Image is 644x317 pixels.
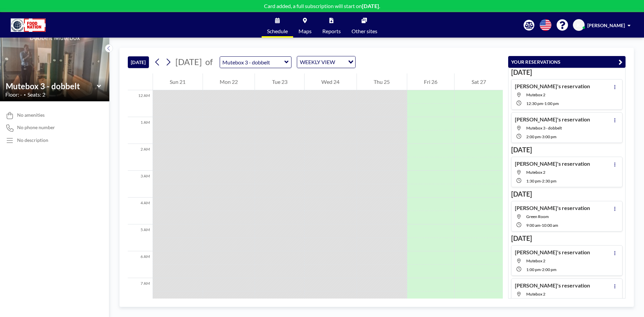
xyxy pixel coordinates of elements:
button: YOUR RESERVATIONS [508,56,626,68]
h3: [DATE] [511,68,623,76]
input: Mutebox 3 - dobbelt [220,57,284,68]
div: 4 AM [128,198,153,224]
div: Mon 22 [203,73,255,90]
span: Mutebox 2 [526,292,545,297]
span: • [24,93,26,97]
h4: [PERSON_NAME]'s reservation [515,282,590,289]
div: No description [17,137,48,143]
span: 12:30 PM [526,101,543,106]
div: Fri 26 [407,73,454,90]
input: Mutebox 3 - dobbelt [6,81,97,91]
span: [DATE] [175,57,202,67]
span: - [541,178,542,183]
span: 10:00 AM [542,223,558,228]
div: Thu 25 [357,73,407,90]
a: Other sites [346,12,383,38]
span: Reports [322,29,341,34]
span: - [543,101,544,106]
span: Schedule [267,29,288,34]
b: [DATE] [362,3,379,9]
span: Mutebox 3 - dobbelt [526,125,562,130]
a: Schedule [262,12,293,38]
span: of [205,57,213,67]
h4: [PERSON_NAME]'s reservation [515,160,590,167]
div: Wed 24 [305,73,357,90]
span: - [541,267,542,272]
img: organization-logo [11,18,46,32]
h3: [DATE] [511,190,623,198]
span: 3:00 PM [542,134,556,139]
span: 1:00 PM [526,267,541,272]
h4: [PERSON_NAME]'s reservation [515,249,590,256]
span: - [541,134,542,139]
span: Mutebox 2 [526,170,545,175]
div: 5 AM [128,224,153,251]
div: 7 AM [128,278,153,305]
a: Reports [317,12,346,38]
div: 6 AM [128,251,153,278]
span: No phone number [17,124,55,130]
span: 1:30 PM [526,178,541,183]
span: - [540,223,542,228]
div: Tue 23 [255,73,304,90]
div: 2 AM [128,144,153,171]
span: Other sites [352,29,377,34]
h4: [PERSON_NAME]'s reservation [515,116,590,123]
span: 2:00 PM [526,134,541,139]
span: Mutebox 2 [526,258,545,263]
h4: [PERSON_NAME]'s reservation [515,83,590,90]
span: Seats: 2 [28,91,45,98]
div: 3 AM [128,171,153,198]
span: Floor: - [5,91,22,98]
h3: [DATE] [511,234,623,243]
h4: [PERSON_NAME]'s reservation [515,205,590,211]
span: 9:00 AM [526,223,540,228]
span: JC [576,22,581,28]
span: Green Room [526,214,549,219]
span: Maps [299,29,312,34]
a: Maps [293,12,317,38]
div: 12 AM [128,90,153,117]
span: 2:30 PM [542,178,556,183]
div: Sat 27 [454,73,503,90]
input: Search for option [337,58,344,66]
button: [DATE] [128,56,149,68]
span: WEEKLY VIEW [299,58,336,66]
span: [PERSON_NAME] [587,22,625,28]
h3: [DATE] [511,146,623,154]
span: Mutebox 2 [526,92,545,97]
div: Sun 21 [153,73,203,90]
span: No amenities [17,112,45,118]
span: 2:00 PM [542,267,556,272]
div: Search for option [297,56,355,68]
span: 1:00 PM [544,101,559,106]
div: 1 AM [128,117,153,144]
